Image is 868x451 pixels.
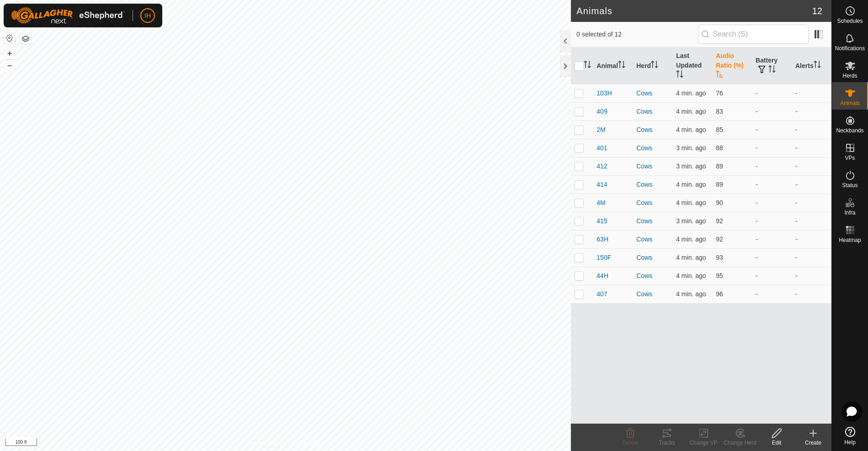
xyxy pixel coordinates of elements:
th: Alerts [792,47,831,84]
div: Cows [636,271,669,281]
p-sorticon: Activate to sort [676,72,683,79]
td: - [752,139,792,157]
div: Cows [636,289,669,299]
div: Cows [636,180,669,189]
span: Aug 10, 2025, 8:06 AM [676,126,706,133]
td: - [752,102,792,121]
span: Status [842,183,857,188]
img: Gallagher Logo [11,7,125,24]
span: Aug 10, 2025, 8:06 AM [676,272,706,279]
td: - [752,212,792,230]
p-sorticon: Activate to sort [814,62,821,69]
span: 409 [596,107,607,116]
span: Aug 10, 2025, 8:06 AM [676,108,706,115]
div: Cows [636,198,669,208]
td: - [752,285,792,303]
span: 103H [596,89,612,98]
div: Cows [636,162,669,171]
span: VPs [845,155,855,161]
p-sorticon: Activate to sort [618,62,625,69]
td: - [752,175,792,194]
span: IH [144,11,151,21]
td: - [792,84,831,102]
span: 412 [596,162,607,171]
span: 150F [596,253,611,262]
span: Aug 10, 2025, 8:06 AM [676,199,706,206]
span: 4M [596,198,605,208]
th: Animal [593,47,633,84]
p-sorticon: Activate to sort [584,62,591,69]
span: Animals [840,100,860,106]
td: - [792,230,831,248]
button: Map Layers [20,33,31,44]
div: Cows [636,253,669,262]
div: Cows [636,235,669,244]
span: Aug 10, 2025, 8:06 AM [676,254,706,261]
span: 2M [596,125,605,135]
span: Notifications [835,46,865,51]
span: Infra [844,210,855,215]
span: Aug 10, 2025, 8:06 AM [676,181,706,188]
span: 88 [716,144,723,152]
span: Aug 10, 2025, 8:07 AM [676,163,706,170]
div: Change VP [685,439,722,447]
div: Create [795,439,831,447]
p-sorticon: Activate to sort [716,72,723,79]
span: Aug 10, 2025, 8:06 AM [676,236,706,243]
span: Heatmap [839,237,861,243]
span: 76 [716,89,723,97]
span: Aug 10, 2025, 8:06 AM [676,144,706,152]
h2: Animals [576,5,812,16]
div: Cows [636,107,669,116]
button: Reset Map [4,33,15,44]
span: 89 [716,163,723,170]
td: - [752,84,792,102]
td: - [752,157,792,175]
td: - [752,121,792,139]
span: 415 [596,216,607,226]
button: + [4,48,15,59]
span: 92 [716,217,723,225]
span: 92 [716,236,723,243]
span: 95 [716,272,723,279]
button: – [4,60,15,71]
span: 63H [596,235,608,244]
span: 89 [716,181,723,188]
span: 407 [596,289,607,299]
td: - [752,248,792,267]
td: - [792,157,831,175]
span: 44H [596,271,608,281]
span: 96 [716,290,723,298]
p-sorticon: Activate to sort [768,67,776,74]
th: Herd [633,47,672,84]
td: - [752,267,792,285]
a: Help [832,423,868,449]
td: - [792,285,831,303]
span: 90 [716,199,723,206]
span: 12 [812,4,822,18]
span: 85 [716,126,723,133]
span: Aug 10, 2025, 8:06 AM [676,290,706,298]
a: Contact Us [294,439,321,447]
td: - [792,121,831,139]
td: - [752,194,792,212]
td: - [792,212,831,230]
td: - [792,267,831,285]
th: Last Updated [672,47,712,84]
div: Cows [636,216,669,226]
span: Herds [842,73,857,79]
td: - [792,248,831,267]
span: 83 [716,108,723,115]
input: Search (S) [698,25,809,44]
td: - [752,230,792,248]
td: - [792,175,831,194]
span: Delete [623,440,639,446]
th: Battery [752,47,792,84]
div: Change Herd [722,439,758,447]
p-sorticon: Activate to sort [651,62,658,69]
span: 401 [596,143,607,153]
span: Aug 10, 2025, 8:06 AM [676,217,706,225]
td: - [792,194,831,212]
span: 414 [596,180,607,189]
span: 0 selected of 12 [576,30,698,39]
